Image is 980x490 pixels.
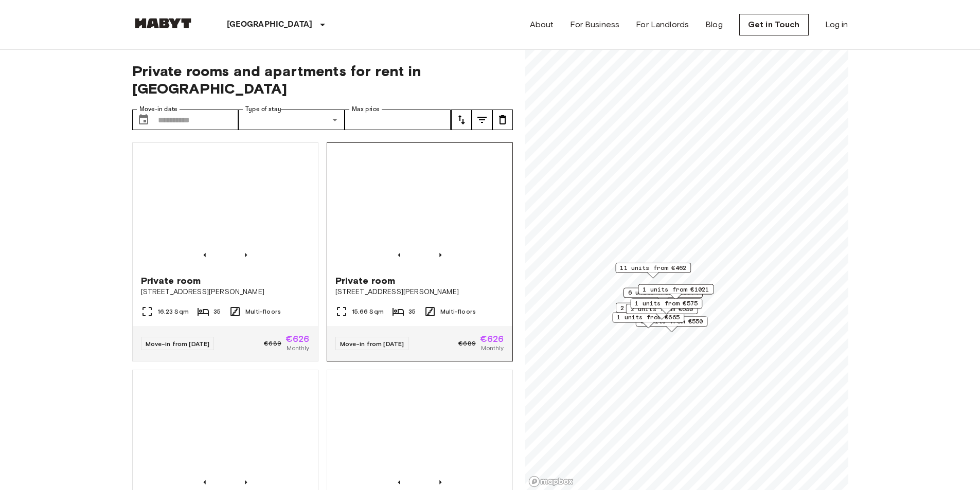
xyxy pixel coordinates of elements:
button: tune [472,110,492,130]
span: €689 [458,339,476,348]
button: Previous image [200,250,210,260]
img: Marketing picture of unit PT-17-010-001-08H [133,143,318,266]
div: Map marker [638,284,714,300]
label: Move-in date [139,105,177,114]
span: Monthly [481,343,504,353]
button: tune [451,110,472,130]
span: Multi-floors [440,307,476,316]
span: Move-in from [DATE] [146,340,210,348]
span: Private room [335,275,396,287]
span: €626 [480,334,504,343]
span: Multi-floors [245,307,281,316]
span: 15.66 Sqm [352,307,384,316]
a: Blog [705,19,723,31]
img: Habyt [132,18,194,28]
a: Marketing picture of unit PT-17-010-001-33HPrevious imagePrevious imagePrivate room[STREET_ADDRES... [327,142,513,361]
div: Map marker [623,287,702,303]
div: Map marker [626,304,698,320]
a: Marketing picture of unit PT-17-010-001-08HPrevious imagePrevious imagePrivate room[STREET_ADDRES... [132,142,318,361]
span: [STREET_ADDRESS][PERSON_NAME] [335,287,504,297]
a: Mapbox logo [528,476,574,487]
div: Map marker [615,263,691,279]
label: Type of stay [245,105,281,114]
button: Previous image [394,250,404,260]
span: 1 units from €665 [617,313,680,322]
div: Map marker [615,303,687,319]
div: Map marker [630,298,702,314]
a: About [530,19,554,31]
span: 35 [213,307,221,316]
button: Choose date [133,110,154,130]
p: [GEOGRAPHIC_DATA] [227,19,313,31]
span: Private room [141,275,201,287]
span: 5 units from €550 [640,317,703,326]
span: €689 [264,339,281,348]
span: 1 units from €575 [635,299,698,308]
span: 6 units from €519.4 [628,288,698,297]
span: 35 [408,307,416,316]
img: Marketing picture of unit PT-17-010-001-33H [327,143,512,266]
span: Monthly [287,343,309,353]
button: tune [492,110,513,130]
span: 16.23 Sqm [157,307,189,316]
span: €626 [286,334,310,343]
button: Previous image [241,477,251,487]
label: Max price [352,105,380,114]
a: Log in [825,19,848,31]
a: For Business [570,19,619,31]
a: For Landlords [636,19,689,31]
button: Previous image [435,477,446,487]
span: [STREET_ADDRESS][PERSON_NAME] [141,287,310,297]
button: Previous image [200,477,210,487]
span: 11 units from €462 [620,263,686,273]
div: Map marker [635,316,707,332]
a: Get in Touch [739,14,809,35]
span: 2 units from €615 [620,303,683,313]
div: Map marker [612,312,684,328]
span: Private rooms and apartments for rent in [GEOGRAPHIC_DATA] [132,62,513,97]
button: Previous image [241,250,251,260]
button: Previous image [435,250,446,260]
span: Move-in from [DATE] [340,340,404,348]
button: Previous image [394,477,404,487]
span: 1 units from €1021 [643,285,709,294]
